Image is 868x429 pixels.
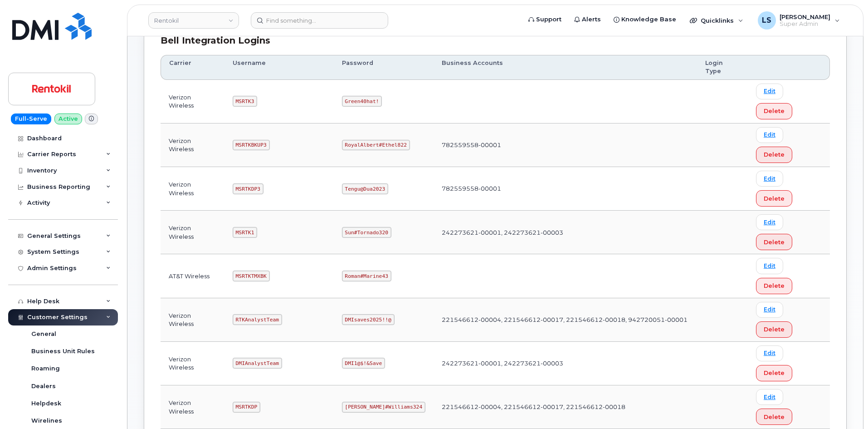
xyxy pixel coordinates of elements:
button: Delete [756,321,792,338]
td: 242273621-00001, 242273621-00003 [434,342,697,385]
code: Tengu@Dua2023 [342,183,388,194]
a: Rentokil [148,12,239,29]
button: Delete [756,365,792,381]
a: Edit [756,389,783,405]
span: Delete [764,369,785,377]
span: Delete [764,238,785,247]
a: Edit [756,302,783,318]
a: Edit [756,171,783,187]
code: MSRTKTMXBK [233,271,270,281]
th: Password [334,55,434,80]
code: MSRTK1 [233,227,257,238]
span: Delete [764,413,785,421]
button: Delete [756,278,792,294]
a: Edit [756,84,783,99]
td: Verizon Wireless [161,80,224,123]
a: Edit [756,214,783,230]
td: Verizon Wireless [161,342,224,385]
button: Delete [756,103,792,119]
span: LS [762,15,771,26]
span: Knowledge Base [621,15,676,24]
th: Username [224,55,334,80]
td: 242273621-00001, 242273621-00003 [434,211,697,254]
button: Delete [756,190,792,207]
a: Knowledge Base [607,10,683,29]
a: Edit [756,345,783,361]
td: 782559558-00001 [434,167,697,211]
code: Green40hat! [342,96,382,107]
a: Edit [756,127,783,143]
code: DMIAnalystTeam [233,358,282,369]
td: AT&T Wireless [161,254,224,298]
th: Carrier [161,55,224,80]
button: Delete [756,234,792,250]
code: Roman#Marine43 [342,271,391,281]
span: Alerts [582,15,601,24]
code: RTKAnalystTeam [233,314,282,325]
div: Luke Schroeder [751,11,846,30]
td: 782559558-00001 [434,123,697,167]
code: MSRTKDP3 [233,183,263,194]
th: Business Accounts [434,55,697,80]
span: Delete [764,107,785,115]
span: Delete [764,281,785,290]
a: Support [522,10,568,29]
button: Delete [756,409,792,425]
td: Verizon Wireless [161,385,224,429]
td: 221546612-00004, 221546612-00017, 221546612-00018, 942720051-00001 [434,298,697,342]
span: Delete [764,325,785,334]
a: Edit [756,258,783,274]
code: MSRTKDP [233,402,260,413]
td: Verizon Wireless [161,123,224,167]
span: Quicklinks [701,17,734,24]
code: MSRTKBKUP3 [233,140,270,151]
th: Login Type [697,55,748,80]
span: [PERSON_NAME] [780,13,830,20]
td: Verizon Wireless [161,298,224,342]
span: Support [536,15,561,24]
code: DMIsaves2025!!@ [342,314,395,325]
code: Sun#Tornado320 [342,227,391,238]
div: Quicklinks [683,11,750,30]
td: Verizon Wireless [161,167,224,211]
td: Verizon Wireless [161,211,224,254]
span: Delete [764,194,785,203]
div: Bell Integration Logins [161,34,830,47]
code: MSRTK3 [233,96,257,107]
code: DMI1@$!&Save [342,358,385,369]
td: 221546612-00004, 221546612-00017, 221546612-00018 [434,385,697,429]
span: Super Admin [780,20,830,28]
iframe: Messenger Launcher [829,390,861,422]
code: [PERSON_NAME]#Williams324 [342,402,425,413]
span: Delete [764,150,785,159]
code: RoyalAlbert#Ethel822 [342,140,410,151]
a: Alerts [568,10,607,29]
input: Find something... [251,12,388,29]
button: Delete [756,147,792,163]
